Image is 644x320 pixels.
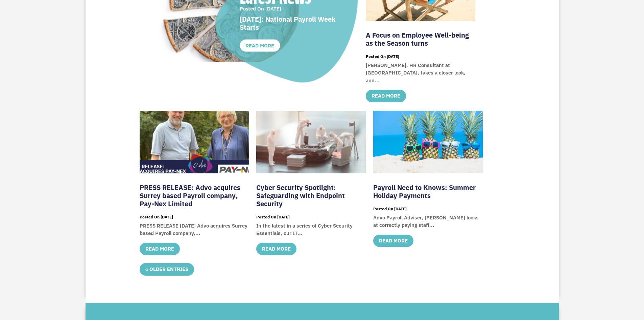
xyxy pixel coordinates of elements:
span: [DATE] [140,214,173,219]
p: PRESS RELEASE [DATE] Advo acquires Surrey based Payroll company,... [140,222,249,237]
a: read more [140,243,180,255]
a: « Older Entries [140,263,194,276]
a: PRESS RELEASE: Advo acquires Surrey based Payroll company, Pay-Nex Limited [140,183,240,208]
span: [DATE] [256,214,290,219]
a: read more [373,235,413,247]
a: read more [256,243,296,255]
img: PRESS RELEASE: Advo acquires Surrey based Payroll company, Pay-Nex Limited [133,104,256,173]
span: [DATE] [366,54,399,59]
a: A Focus on Employee Well-being as the Season turns [366,30,469,48]
a: Cyber Security Spotlight: Safeguarding with Endpoint Security [256,183,345,208]
p: In the latest in a series of Cyber Security Essentials, our IT... [256,222,366,237]
a: read more [366,90,406,102]
img: Payroll Need to Knows: Summer Holiday Payments [366,104,490,173]
a: Payroll Need to Knows: Summer Holiday Payments [373,183,476,200]
p: [PERSON_NAME], HR Consultant at [GEOGRAPHIC_DATA], takes a closer look, and... [366,62,475,85]
p: Advo Payroll Adviser, [PERSON_NAME] looks at correctly paying staff... [373,214,483,229]
span: [DATE] [373,206,407,211]
a: read more [240,39,280,52]
img: Cyber Security Spotlight: Safeguarding with Endpoint Security [249,104,373,173]
a: [DATE]: National Payroll Week Starts [240,14,336,31]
